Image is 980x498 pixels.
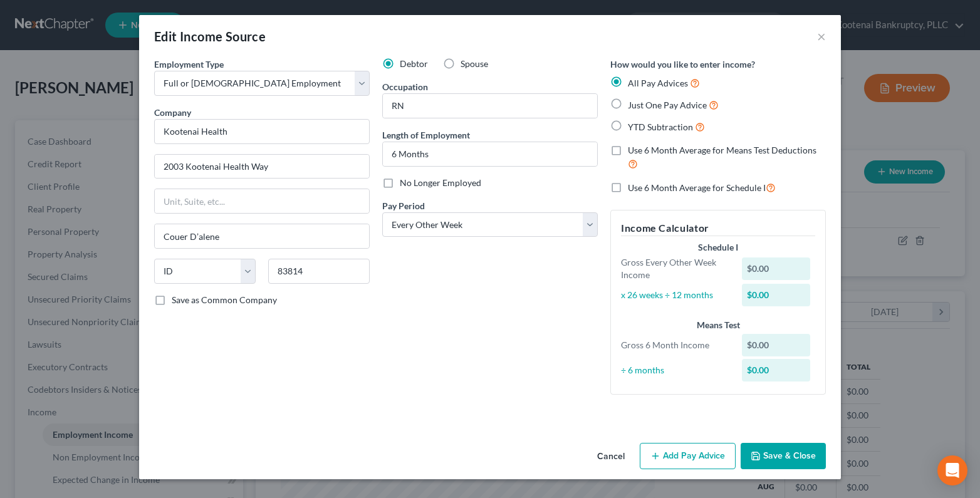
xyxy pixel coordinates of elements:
button: Cancel [587,444,635,469]
span: Use 6 Month Average for Means Test Deductions [628,145,816,155]
span: Company [154,107,191,118]
button: Add Pay Advice [640,443,736,469]
span: Save as Common Company [172,294,277,305]
span: Pay Period [382,200,425,211]
input: ex: 2 years [383,142,597,166]
div: Gross 6 Month Income [615,339,736,351]
input: Enter address... [155,155,369,179]
input: Unit, Suite, etc... [155,189,369,213]
span: Employment Type [154,59,224,70]
h5: Income Calculator [621,220,815,236]
div: $0.00 [742,257,811,280]
div: Schedule I [621,241,815,254]
span: YTD Subtraction [628,122,693,132]
span: Debtor [400,58,428,69]
div: Edit Income Source [154,28,266,45]
label: Length of Employment [382,128,470,142]
div: $0.00 [742,284,811,306]
input: Enter city... [155,224,369,248]
div: $0.00 [742,334,811,356]
span: Spouse [461,58,488,69]
span: Just One Pay Advice [628,100,707,110]
div: Open Intercom Messenger [937,455,967,485]
label: How would you like to enter income? [610,58,755,71]
div: x 26 weeks ÷ 12 months [615,289,736,301]
input: -- [383,94,597,118]
div: Gross Every Other Week Income [615,256,736,281]
input: Enter zip... [268,259,370,284]
input: Search company by name... [154,119,370,144]
div: Means Test [621,319,815,331]
span: All Pay Advices [628,78,688,88]
button: Save & Close [741,443,826,469]
div: $0.00 [742,359,811,381]
button: × [817,29,826,44]
div: ÷ 6 months [615,364,736,376]
label: Occupation [382,80,428,93]
span: Use 6 Month Average for Schedule I [628,182,766,193]
span: No Longer Employed [400,177,481,188]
